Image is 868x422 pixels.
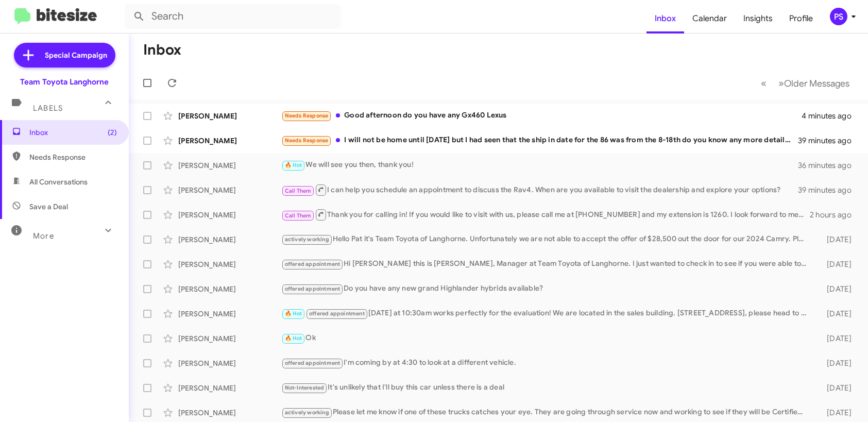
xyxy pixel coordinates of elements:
span: actively working [285,236,329,243]
a: Profile [781,4,821,33]
a: Insights [735,4,781,33]
div: [PERSON_NAME] [178,210,281,220]
span: Special Campaign [45,50,107,60]
a: Calendar [684,4,735,33]
a: Inbox [646,4,684,33]
span: Labels [33,104,63,113]
div: [PERSON_NAME] [178,408,281,418]
div: [PERSON_NAME] [178,259,281,269]
div: [PERSON_NAME] [178,136,281,146]
span: 🔥 Hot [285,310,302,317]
div: 4 minutes ago [802,111,860,121]
div: Hi [PERSON_NAME] this is [PERSON_NAME], Manager at Team Toyota of Langhorne. I just wanted to che... [281,258,812,270]
span: offered appointment [309,310,365,317]
span: Older Messages [784,78,849,89]
div: Do you have any new grand Highlander hybrids available? [281,283,812,295]
nav: Page navigation example [755,73,856,94]
div: [PERSON_NAME] [178,234,281,245]
span: Needs Response [285,112,329,119]
div: [DATE] [812,309,860,319]
div: [DATE] [812,408,860,418]
button: PS [821,8,857,25]
span: All Conversations [29,177,88,187]
a: Special Campaign [14,43,115,67]
div: [DATE] [812,284,860,294]
div: [PERSON_NAME] [178,358,281,368]
div: It's unlikely that I'll buy this car unless there is a deal [281,382,812,394]
span: Save a Deal [29,201,68,212]
div: [PERSON_NAME] [178,309,281,319]
span: « [761,77,767,90]
div: Hello Pat it's Team Toyota of Langhorne. Unfortunately we are not able to accept the offer of $28... [281,233,812,245]
div: [DATE] [812,259,860,269]
span: actively working [285,409,329,416]
div: [DATE] [812,383,860,393]
span: (2) [108,127,117,138]
div: PS [830,8,847,25]
button: Next [772,73,856,94]
div: [DATE] [812,333,860,344]
span: Inbox [29,127,117,138]
span: offered appointment [285,360,341,366]
div: [PERSON_NAME] [178,383,281,393]
span: More [33,231,54,241]
span: Needs Response [285,137,329,144]
div: I can help you schedule an appointment to discuss the Rav4. When are you available to visit the d... [281,183,798,196]
div: 39 minutes ago [798,185,860,195]
div: Ok [281,332,812,344]
div: Team Toyota Langhorne [20,77,109,87]
button: Previous [755,73,773,94]
div: I'm coming by at 4:30 to look at a different vehicle. [281,357,812,369]
span: offered appointment [285,285,341,292]
div: [PERSON_NAME] [178,160,281,171]
div: 36 minutes ago [798,160,860,171]
span: Not-Interested [285,384,325,391]
div: [PERSON_NAME] [178,111,281,121]
span: » [778,77,784,90]
div: I will not be home until [DATE] but I had seen that the ship in date for the 86 was from the 8-18... [281,134,798,146]
span: Needs Response [29,152,117,162]
div: [PERSON_NAME] [178,333,281,344]
span: Call Them [285,188,312,194]
div: Thank you for calling in! If you would like to visit with us, please call me at [PHONE_NUMBER] an... [281,208,810,221]
div: We will see you then, thank you! [281,159,798,171]
div: Please let me know if one of these trucks catches your eye. They are going through service now an... [281,407,812,418]
span: offered appointment [285,261,341,267]
div: Good afternoon do you have any Gx460 Lexus [281,110,802,122]
div: [PERSON_NAME] [178,185,281,195]
div: [DATE] at 10:30am works perfectly for the evaluation! We are located in the sales building. [STRE... [281,308,812,319]
span: 🔥 Hot [285,162,302,168]
h1: Inbox [143,42,181,58]
div: [DATE] [812,234,860,245]
div: [PERSON_NAME] [178,284,281,294]
span: Call Them [285,212,312,219]
input: Search [125,4,341,29]
span: 🔥 Hot [285,335,302,342]
div: [DATE] [812,358,860,368]
div: 39 minutes ago [798,136,860,146]
div: 2 hours ago [810,210,860,220]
